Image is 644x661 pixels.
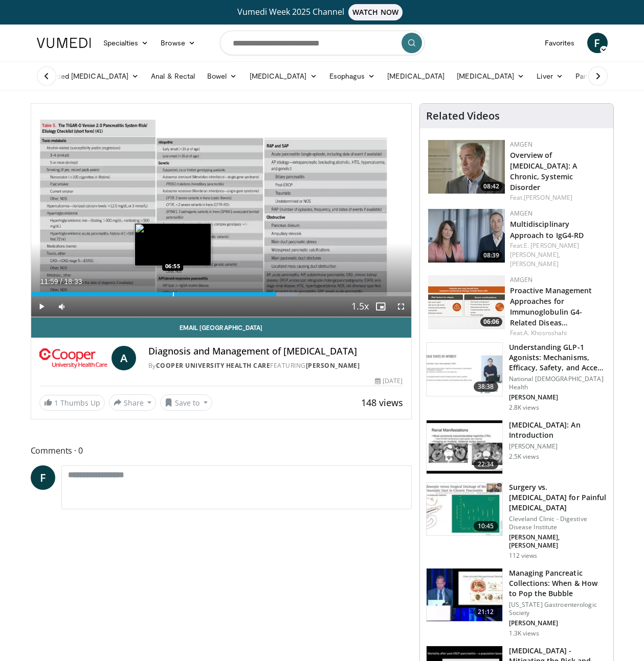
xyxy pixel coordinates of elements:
img: image.jpeg [135,223,211,266]
p: 1.3K views [509,629,539,638]
a: [PERSON_NAME] [306,361,360,370]
p: 2.8K views [509,404,539,412]
a: Favorites [539,33,581,53]
p: 112 views [509,552,538,560]
img: 10897e49-57d0-4dda-943f-d9cde9436bef.150x105_q85_crop-smart_upscale.jpg [427,343,502,396]
div: Feat. [510,328,605,338]
button: Save to [160,394,212,411]
a: 22:34 [MEDICAL_DATA]: An Introduction [PERSON_NAME] 2.5K views [426,420,607,474]
p: [PERSON_NAME] [509,619,607,627]
h3: [MEDICAL_DATA]: An Introduction [509,420,607,440]
a: A [112,346,136,370]
p: [PERSON_NAME], [PERSON_NAME] [509,533,607,550]
a: 08:42 [428,140,505,194]
a: [MEDICAL_DATA] [451,66,530,86]
img: Cooper University Health Care [39,346,107,370]
img: 04ce378e-5681-464e-a54a-15375da35326.png.150x105_q85_crop-smart_upscale.png [428,209,505,263]
span: 22:34 [474,459,498,469]
a: F [587,33,608,53]
a: A. Khosroshahi [524,328,567,337]
img: ba13bec6-ff14-477f-b364-fd3f3631e9dc.150x105_q85_crop-smart_upscale.jpg [427,569,502,622]
img: 47980f05-c0f7-4192-9362-4cb0fcd554e5.150x105_q85_crop-smart_upscale.jpg [427,420,502,474]
span: / [60,277,62,286]
div: Progress Bar [31,292,411,296]
input: Search topics, interventions [220,31,425,55]
img: 40cb7efb-a405-4d0b-b01f-0267f6ac2b93.png.150x105_q85_crop-smart_upscale.png [428,140,505,194]
a: Bowel [201,66,243,86]
a: Vumedi Week 2025 ChannelWATCH NOW [38,4,606,20]
a: Anal & Rectal [145,66,201,86]
a: Advanced [MEDICAL_DATA] [31,66,145,86]
a: 1 Thumbs Up [39,395,105,411]
h4: Diagnosis and Management of [MEDICAL_DATA] [148,346,403,357]
h4: Related Videos [426,110,500,122]
a: Esophagus [323,66,382,86]
a: [PERSON_NAME] [524,193,572,202]
a: Proactive Management Approaches for Immunoglobulin G4-Related Diseas… [510,286,592,327]
a: Multidisciplinary Approach to IgG4-RD [510,219,584,240]
span: 10:45 [474,521,498,531]
a: Overview of [MEDICAL_DATA]: A Chronic, Systemic Disorder [510,150,578,192]
span: 11:59 [40,277,58,286]
h3: Understanding GLP-1 Agonists: Mechanisms, Efficacy, Safety, and Acce… [509,342,607,373]
a: 08:39 [428,209,505,263]
span: 1 [54,398,58,408]
a: Specialties [97,33,155,53]
a: 21:12 Managing Pancreatic Collections: When & How to Pop the Bubble [US_STATE] Gastroenterologic ... [426,568,607,638]
button: Disable picture-in-picture mode [370,296,391,317]
span: 08:39 [480,251,502,260]
button: Playback Rate [350,296,370,317]
a: Liver [530,66,569,86]
div: Feat. [510,241,605,269]
p: [US_STATE] Gastroenterologic Society [509,601,607,617]
p: [PERSON_NAME] [509,442,607,451]
img: c33e36e8-8fd0-40df-a547-769501cda26d.150x105_q85_crop-smart_upscale.jpg [427,483,502,536]
a: 38:38 Understanding GLP-1 Agonists: Mechanisms, Efficacy, Safety, and Acce… National [DEMOGRAPHIC... [426,342,607,412]
a: Browse [154,33,202,53]
a: Email [GEOGRAPHIC_DATA] [31,317,411,338]
a: E. [PERSON_NAME] [PERSON_NAME], [510,241,580,259]
span: 38:38 [474,382,498,392]
span: WATCH NOW [348,4,403,20]
a: Amgen [510,209,533,218]
p: 2.5K views [509,453,539,461]
a: [MEDICAL_DATA] [243,66,323,86]
a: F [31,465,55,490]
img: b07e8bac-fd62-4609-bac4-e65b7a485b7c.png.150x105_q85_crop-smart_upscale.png [428,275,505,329]
a: Amgen [510,140,533,149]
a: [PERSON_NAME] [510,259,559,268]
span: 21:12 [474,607,498,617]
span: 18:33 [64,277,82,286]
div: By FEATURING [148,361,403,370]
span: Comments 0 [31,444,412,457]
button: Mute [52,296,72,317]
span: 06:06 [480,317,502,326]
p: [PERSON_NAME] [509,393,607,402]
button: Play [31,296,52,317]
a: Cooper University Health Care [156,361,271,370]
p: Cleveland Clinic - Digestive Disease Institute [509,515,607,531]
div: Feat. [510,193,605,202]
button: Share [109,394,157,411]
span: 08:42 [480,182,502,191]
h3: Managing Pancreatic Collections: When & How to Pop the Bubble [509,568,607,599]
a: 10:45 Surgery vs. [MEDICAL_DATA] for Painful [MEDICAL_DATA] Cleveland Clinic - Digestive Disease ... [426,482,607,560]
p: National [DEMOGRAPHIC_DATA] Health [509,375,607,391]
a: [MEDICAL_DATA] [381,66,451,86]
button: Fullscreen [391,296,411,317]
img: VuMedi Logo [37,38,91,48]
a: 06:06 [428,275,505,329]
span: 148 views [361,396,403,409]
a: Amgen [510,275,533,284]
video-js: Video Player [31,104,411,317]
div: [DATE] [375,376,403,386]
h3: Surgery vs. [MEDICAL_DATA] for Painful [MEDICAL_DATA] [509,482,607,513]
